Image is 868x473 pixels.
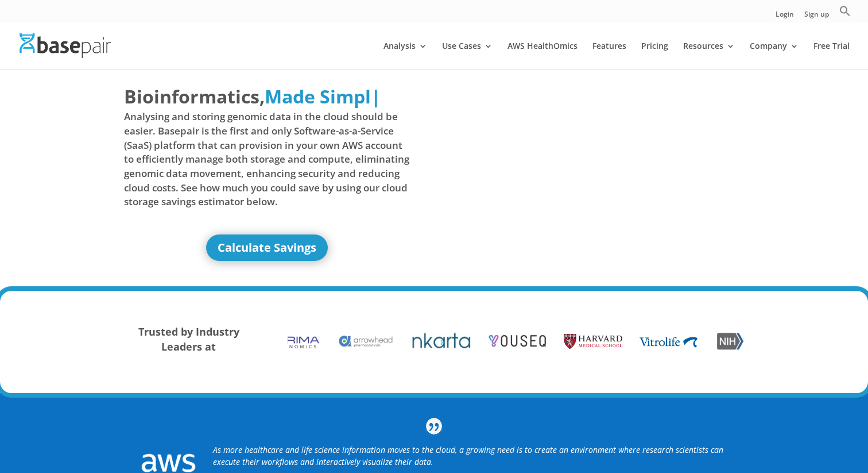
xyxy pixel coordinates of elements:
[813,42,850,69] a: Free Trial
[683,42,735,69] a: Resources
[213,444,723,467] i: As more healthcare and life science information moves to the cloud, a growing need is to create a...
[507,42,578,69] a: AWS HealthOmics
[641,42,668,69] a: Pricing
[776,11,794,23] a: Login
[383,42,427,69] a: Analysis
[124,83,265,110] span: Bioinformatics,
[443,83,728,244] iframe: Basepair - NGS Analysis Simplified
[442,42,493,69] a: Use Cases
[839,5,851,23] a: Search Icon Link
[750,42,799,69] a: Company
[371,84,381,109] span: |
[206,234,328,261] a: Calculate Savings
[839,5,851,17] svg: Search
[124,110,410,209] span: Analysing and storing genomic data in the cloud should be easier. Basepair is the first and only ...
[804,11,829,23] a: Sign up
[20,33,111,58] img: Basepair
[265,84,371,109] span: Made Simpl
[811,416,854,459] iframe: Drift Widget Chat Controller
[138,325,239,353] strong: Trusted by Industry Leaders at
[592,42,626,69] a: Features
